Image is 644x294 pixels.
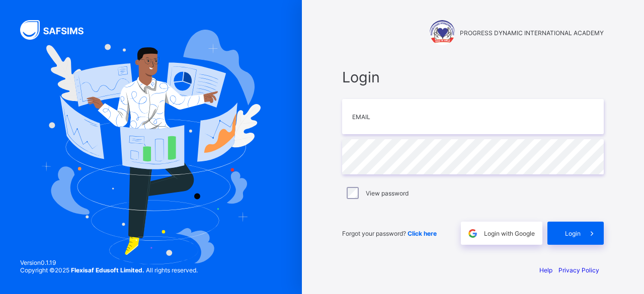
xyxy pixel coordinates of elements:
[565,230,581,237] span: Login
[41,30,260,265] img: Hero Image
[342,68,604,86] span: Login
[20,259,198,266] span: Version 0.1.19
[366,189,409,197] label: View password
[20,266,198,274] span: Copyright © 2025 All rights reserved.
[467,228,478,239] img: google.396cfc9801f0270233282035f929180a.svg
[484,230,535,237] span: Login with Google
[20,20,96,40] img: SAFSIMS Logo
[408,230,437,237] a: Click here
[558,266,599,274] a: Privacy Policy
[342,230,437,237] span: Forgot your password?
[71,266,144,274] strong: Flexisaf Edusoft Limited.
[539,266,552,274] a: Help
[460,29,604,37] span: PROGRESS DYNAMIC INTERNATIONAL ACADEMY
